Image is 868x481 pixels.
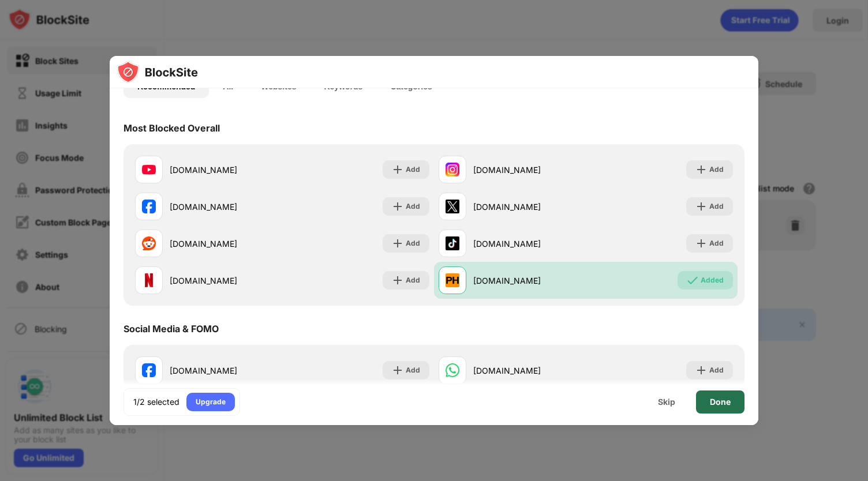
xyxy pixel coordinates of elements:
div: Add [406,164,420,175]
div: [DOMAIN_NAME] [170,238,282,250]
img: favicons [142,236,156,250]
img: favicons [446,236,459,250]
img: logo-blocksite.svg [117,61,198,84]
div: [DOMAIN_NAME] [170,275,282,287]
div: [DOMAIN_NAME] [473,201,586,213]
div: [DOMAIN_NAME] [473,275,586,287]
div: Add [406,275,420,286]
div: Added [701,275,724,286]
div: [DOMAIN_NAME] [170,364,282,377]
img: favicons [142,363,156,377]
div: [DOMAIN_NAME] [170,201,282,213]
div: Skip [658,397,675,407]
div: Add [709,364,724,376]
div: Upgrade [196,396,226,408]
div: Add [406,238,420,249]
img: favicons [446,363,459,377]
div: [DOMAIN_NAME] [170,164,282,176]
img: favicons [446,200,459,213]
div: [DOMAIN_NAME] [473,238,586,250]
img: favicons [142,200,156,213]
div: Add [406,364,420,376]
img: favicons [446,163,459,176]
div: 1/2 selected [133,396,179,408]
img: favicons [142,273,156,287]
div: Done [710,397,731,407]
div: [DOMAIN_NAME] [473,364,586,377]
img: favicons [446,273,459,287]
div: Social Media & FOMO [124,323,219,335]
div: Add [709,238,724,249]
div: Most Blocked Overall [124,122,220,134]
div: Add [709,164,724,175]
div: Add [406,201,420,212]
img: favicons [142,163,156,176]
div: Add [709,201,724,212]
div: [DOMAIN_NAME] [473,164,586,176]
